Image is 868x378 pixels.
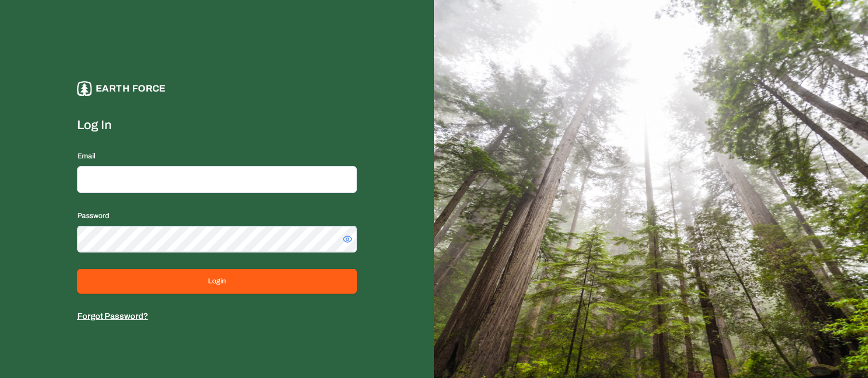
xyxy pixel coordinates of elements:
[77,269,357,294] button: Login
[77,117,357,133] label: Log In
[77,212,109,220] label: Password
[77,310,357,322] p: Forgot Password?
[96,81,166,96] p: Earth force
[77,81,92,96] img: earthforce-logo-white-uG4MPadI.svg
[77,152,95,160] label: Email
